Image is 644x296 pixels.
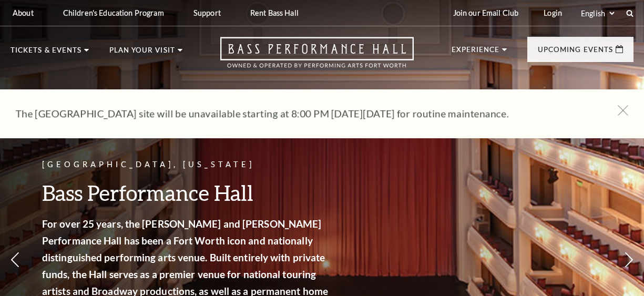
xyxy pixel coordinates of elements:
p: About [13,8,34,17]
p: Tickets & Events [11,47,81,59]
p: Children's Education Program [63,8,164,17]
p: [GEOGRAPHIC_DATA], [US_STATE] [42,158,331,171]
p: The [GEOGRAPHIC_DATA] site will be unavailable starting at 8:00 PM [DATE][DATE] for routine maint... [16,105,597,122]
select: Select: [579,8,616,18]
p: Plan Your Visit [109,47,175,59]
p: Rent Bass Hall [250,8,299,17]
h3: Bass Performance Hall [42,179,331,206]
p: Experience [452,46,500,59]
p: Support [193,8,221,17]
p: Upcoming Events [538,46,613,59]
